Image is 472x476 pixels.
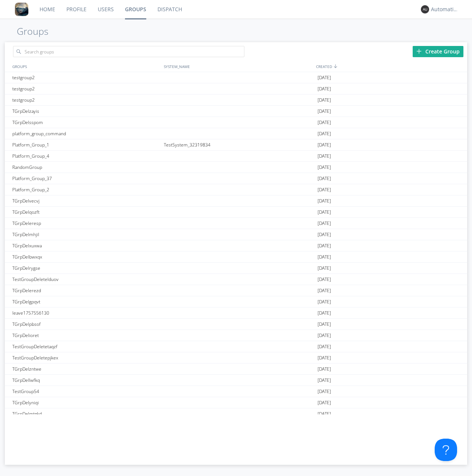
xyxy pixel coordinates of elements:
a: TGrpDelpbsof[DATE] [5,319,468,330]
div: TGrpDeleresp [10,218,162,229]
div: leave1757556130 [10,307,162,318]
span: [DATE] [318,330,331,341]
a: TestGroupDeletelduov[DATE] [5,274,468,285]
span: [DATE] [318,307,331,319]
span: [DATE] [318,229,331,240]
input: Search groups [13,46,244,57]
span: [DATE] [318,341,331,352]
a: TGrpDelbwxqx[DATE] [5,251,468,263]
span: [DATE] [318,195,331,207]
div: testgroup2 [10,95,162,105]
div: Platform_Group_4 [10,151,162,161]
div: TGrpDelpbsof [10,319,162,330]
a: RandomGroup[DATE] [5,162,468,173]
span: [DATE] [318,352,331,364]
span: [DATE] [318,408,331,420]
div: TGrpDelmtgkd [10,408,162,419]
span: [DATE] [318,386,331,397]
div: TestGroup54 [10,386,162,397]
a: TGrpDellwfkq[DATE] [5,375,468,386]
div: TestGroupDeletetaqzf [10,341,162,352]
span: [DATE] [318,319,331,330]
a: Platform_Group_37[DATE] [5,173,468,184]
div: testgroup2 [10,72,162,83]
a: Platform_Group_2[DATE] [5,184,468,195]
a: TGrpDelmhjil[DATE] [5,229,468,240]
img: 373638.png [421,5,429,13]
div: CREATED [314,61,468,72]
span: [DATE] [318,274,331,285]
div: TGrpDellwfkq [10,375,162,386]
a: TGrpDelerezd[DATE] [5,285,468,296]
a: testgroup2[DATE] [5,95,468,106]
span: [DATE] [318,263,331,274]
a: TGrpDelzayis[DATE] [5,106,468,117]
div: TGrpDelyniqi [10,397,162,408]
span: [DATE] [318,106,331,117]
a: TestGroupDeletetaqzf[DATE] [5,341,468,352]
span: [DATE] [318,72,331,83]
span: [DATE] [318,296,331,307]
div: Automation+0004 [431,6,459,13]
div: platform_group_command [10,128,162,139]
span: [DATE] [318,184,331,195]
a: testgroup2[DATE] [5,83,468,95]
div: TGrpDelbwxqx [10,251,162,262]
a: Platform_Group_1TestSystem_32319834[DATE] [5,139,468,151]
span: [DATE] [318,397,331,408]
a: TGrpDelzntwe[DATE] [5,364,468,375]
div: TGrpDelzayis [10,106,162,117]
a: Platform_Group_4[DATE] [5,151,468,162]
span: [DATE] [318,207,331,218]
a: TGrpDelxuxwa[DATE] [5,240,468,251]
span: [DATE] [318,240,331,251]
span: [DATE] [318,95,331,106]
a: TGrpDelgpqvt[DATE] [5,296,468,307]
a: platform_group_command[DATE] [5,128,468,139]
a: leave1757556130[DATE] [5,307,468,319]
span: [DATE] [318,173,331,184]
div: TestGroupDeletelduov [10,274,162,285]
div: TGrpDelgpqvt [10,296,162,307]
span: [DATE] [318,128,331,139]
div: Platform_Group_37 [10,173,162,184]
div: TestGroupDeletepjkex [10,352,162,363]
a: TGrpDelrygse[DATE] [5,263,468,274]
a: TGrpDeleresp[DATE] [5,218,468,229]
div: TGrpDelrygse [10,263,162,273]
span: [DATE] [318,83,331,95]
a: TGrpDelqozft[DATE] [5,207,468,218]
span: [DATE] [318,285,331,296]
span: [DATE] [318,375,331,386]
div: TestSystem_32319834 [162,139,316,150]
a: TestGroupDeletepjkex[DATE] [5,352,468,364]
div: Platform_Group_2 [10,184,162,195]
img: plus.svg [416,49,422,54]
iframe: Toggle Customer Support [435,439,457,461]
div: TGrpDelerezd [10,285,162,296]
div: GROUPS [10,61,160,72]
a: TGrpDelsspom[DATE] [5,117,468,128]
a: TGrpDelvecvj[DATE] [5,195,468,207]
span: [DATE] [318,162,331,173]
div: testgroup2 [10,83,162,94]
a: TestGroup54[DATE] [5,386,468,397]
div: TGrpDelvecvj [10,195,162,206]
div: TGrpDelzntwe [10,364,162,374]
div: SYSTEM_NAME [162,61,314,72]
span: [DATE] [318,364,331,375]
div: TGrpDelmhjil [10,229,162,240]
a: TGrpDelyniqi[DATE] [5,397,468,408]
span: [DATE] [318,218,331,229]
div: TGrpDelsspom [10,117,162,128]
a: testgroup2[DATE] [5,72,468,83]
img: 8ff700cf5bab4eb8a436322861af2272 [15,3,28,16]
span: [DATE] [318,151,331,162]
span: [DATE] [318,117,331,128]
a: TGrpDelmtgkd[DATE] [5,408,468,420]
div: TGrpDelioret [10,330,162,341]
span: [DATE] [318,251,331,263]
div: Platform_Group_1 [10,139,162,150]
div: TGrpDelxuxwa [10,240,162,251]
span: [DATE] [318,139,331,151]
